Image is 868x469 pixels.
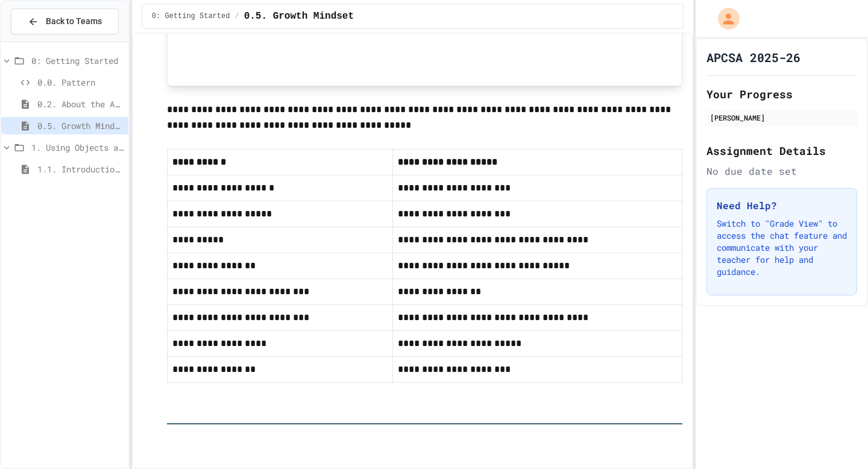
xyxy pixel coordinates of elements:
button: Back to Teams [11,8,119,34]
span: 0: Getting Started [152,11,230,21]
span: 0.0. Pattern [37,76,124,89]
h1: APCSA 2025-26 [706,49,800,66]
span: Back to Teams [46,15,102,28]
span: 0.5. Growth Mindset [37,119,124,132]
span: / [234,11,239,21]
span: 0.2. About the AP CSA Exam [37,98,124,110]
h2: Assignment Details [706,142,857,159]
div: My Account [705,5,743,33]
div: [PERSON_NAME] [710,112,854,123]
p: Switch to "Grade View" to access the chat feature and communicate with your teacher for help and ... [717,218,847,278]
h3: Need Help? [717,198,847,213]
span: 1. Using Objects and Methods [31,141,124,154]
span: 1.1. Introduction to Algorithms, Programming, and Compilers [37,163,124,175]
span: 0.5. Growth Mindset [244,9,354,24]
span: 0: Getting Started [31,54,124,67]
div: No due date set [706,164,857,178]
h2: Your Progress [706,86,857,102]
